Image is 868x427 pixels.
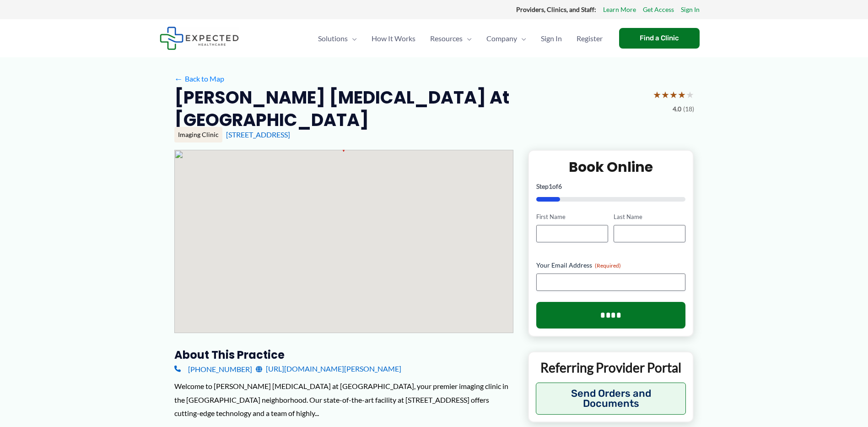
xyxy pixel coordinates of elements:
[486,22,517,55] span: Company
[318,22,348,55] span: Solutions
[348,22,357,55] span: Menu Toggle
[430,22,463,55] span: Resources
[160,27,239,50] img: Expected Healthcare Logo - side, dark font, small
[174,362,252,376] a: [PHONE_NUMBER]
[536,359,686,376] p: Referring Provider Portal
[669,86,678,103] span: ★
[643,4,674,16] a: Get Access
[619,28,700,49] a: Find a Clinic
[661,86,669,103] span: ★
[364,22,423,55] a: How It Works
[256,362,401,376] a: [URL][DOMAIN_NAME][PERSON_NAME]
[673,103,681,115] span: 4.0
[681,4,700,16] a: Sign In
[569,22,610,55] a: Register
[536,183,686,190] p: Step of
[614,213,685,221] label: Last Name
[479,22,534,55] a: CompanyMenu Toggle
[536,213,608,221] label: First Name
[541,22,562,55] span: Sign In
[311,22,610,55] nav: Primary Site Navigation
[423,22,479,55] a: ResourcesMenu Toggle
[686,86,694,103] span: ★
[558,182,562,190] span: 6
[536,261,686,270] label: Your Email Address
[517,22,526,55] span: Menu Toggle
[463,22,472,55] span: Menu Toggle
[577,22,603,55] span: Register
[174,72,224,86] a: ←Back to Map
[595,262,621,269] span: (Required)
[536,383,686,415] button: Send Orders and Documents
[536,158,686,176] h2: Book Online
[653,86,661,103] span: ★
[174,348,513,362] h3: About this practice
[174,127,222,142] div: Imaging Clinic
[174,74,183,83] span: ←
[549,182,552,190] span: 1
[372,22,415,55] span: How It Works
[678,86,686,103] span: ★
[516,5,596,13] strong: Providers, Clinics, and Staff:
[683,103,694,115] span: (18)
[226,130,290,139] a: [STREET_ADDRESS]
[174,379,513,420] div: Welcome to [PERSON_NAME] [MEDICAL_DATA] at [GEOGRAPHIC_DATA], your premier imaging clinic in the ...
[174,86,646,131] h2: [PERSON_NAME] [MEDICAL_DATA] at [GEOGRAPHIC_DATA]
[534,22,569,55] a: Sign In
[603,4,636,16] a: Learn More
[311,22,364,55] a: SolutionsMenu Toggle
